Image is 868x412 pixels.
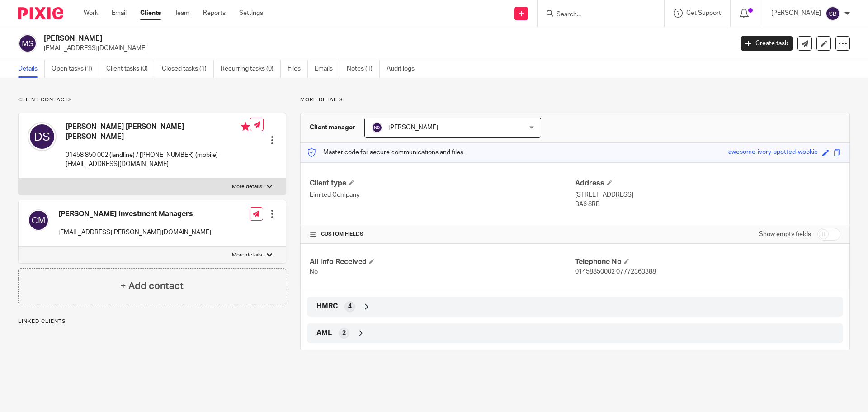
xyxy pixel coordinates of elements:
[310,179,575,188] h4: Client type
[66,122,250,142] h4: [PERSON_NAME] [PERSON_NAME] [PERSON_NAME]
[310,231,575,238] h4: CUSTOM FIELDS
[316,302,338,311] span: HMRC
[372,122,382,133] img: svg%3E
[18,7,63,19] img: Pixie
[232,251,262,259] p: More details
[288,60,308,78] a: Files
[771,9,821,18] p: [PERSON_NAME]
[741,36,793,51] a: Create task
[18,318,286,325] p: Linked clients
[239,9,263,18] a: Settings
[388,124,438,131] span: [PERSON_NAME]
[310,123,355,132] h3: Client manager
[315,60,340,78] a: Emails
[44,44,727,53] p: [EMAIL_ADDRESS][DOMAIN_NAME]
[556,11,637,19] input: Search
[106,60,155,78] a: Client tasks (0)
[203,9,226,18] a: Reports
[316,328,332,338] span: AML
[162,60,214,78] a: Closed tasks (1)
[175,9,189,18] a: Team
[58,209,211,219] h4: [PERSON_NAME] Investment Managers
[826,6,840,21] img: svg%3E
[310,269,318,275] span: No
[387,60,421,78] a: Audit logs
[120,279,184,293] h4: + Add contact
[347,60,380,78] a: Notes (1)
[66,160,250,169] p: [EMAIL_ADDRESS][DOMAIN_NAME]
[728,147,818,158] div: awesome-ivory-spotted-wookie
[342,329,346,338] span: 2
[575,257,840,267] h4: Telephone No
[575,269,656,275] span: 01458850002 07772363388
[575,200,840,209] p: BA6 8RB
[28,209,49,231] img: svg%3E
[300,96,850,104] p: More details
[575,179,840,188] h4: Address
[52,60,99,78] a: Open tasks (1)
[18,60,45,78] a: Details
[84,9,98,18] a: Work
[759,230,811,239] label: Show empty fields
[66,151,250,160] p: 01458 850 002 (landline) / [PHONE_NUMBER] (mobile)
[310,190,575,199] p: Limited Company
[112,9,127,18] a: Email
[241,122,250,131] i: Primary
[28,122,57,151] img: svg%3E
[348,302,352,311] span: 4
[18,96,286,104] p: Client contacts
[232,183,262,190] p: More details
[686,10,721,16] span: Get Support
[18,34,37,53] img: svg%3E
[221,60,281,78] a: Recurring tasks (0)
[58,228,211,237] p: [EMAIL_ADDRESS][PERSON_NAME][DOMAIN_NAME]
[44,34,590,43] h2: [PERSON_NAME]
[310,257,575,267] h4: All Info Received
[307,148,463,157] p: Master code for secure communications and files
[140,9,161,18] a: Clients
[575,190,840,199] p: [STREET_ADDRESS]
